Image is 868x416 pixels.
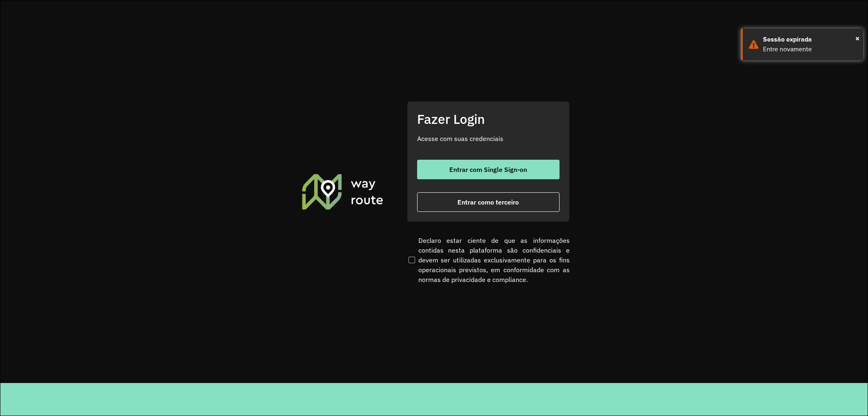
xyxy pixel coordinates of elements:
[417,111,560,127] h2: Fazer Login
[763,44,857,54] div: Entre novamente
[301,173,385,210] img: Roteirizador AmbevTech
[417,192,560,212] button: button
[763,35,857,44] div: Sessão expirada
[855,32,859,44] span: ×
[855,32,859,44] button: Close
[407,236,570,284] label: Declaro estar ciente de que as informações contidas nesta plataforma são confidenciais e devem se...
[449,166,527,173] span: Entrar com Single Sign-on
[457,199,519,205] span: Entrar como terceiro
[417,160,560,179] button: button
[417,134,560,143] p: Acesse com suas credenciais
